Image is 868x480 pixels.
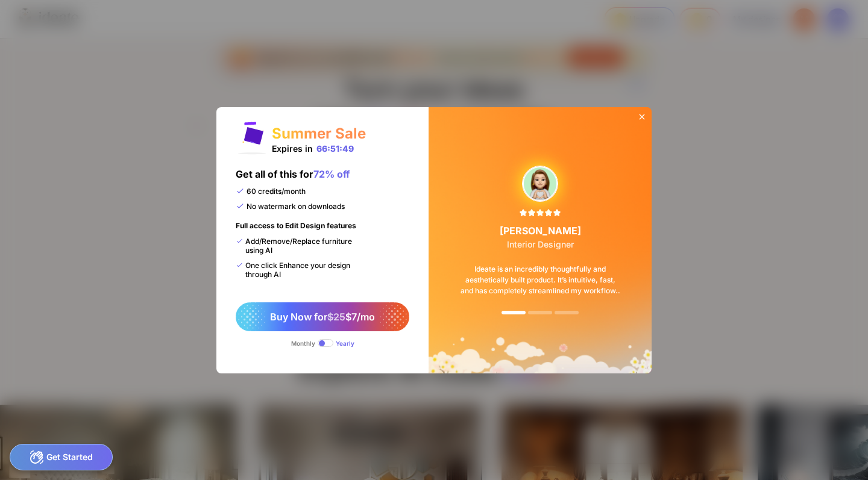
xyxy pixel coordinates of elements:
[336,340,354,347] div: Yearly
[236,168,350,187] div: Get all of this for
[236,237,364,255] div: Add/Remove/Replace furniture using AI
[313,168,350,180] span: 72% off
[291,340,315,347] div: Monthly
[236,202,345,211] div: No watermark on downloads
[272,125,366,142] div: Summer Sale
[429,107,652,373] img: summerSaleBg.png
[270,311,375,323] span: Buy Now for $7/mo
[327,311,345,323] span: $25
[500,225,581,249] div: [PERSON_NAME]
[236,187,306,196] div: 60 credits/month
[507,239,574,249] span: Interior Designer
[236,221,356,237] div: Full access to Edit Design features
[10,444,113,470] div: Get Started
[236,261,364,279] div: One click Enhance your design through AI
[272,143,354,154] div: Expires in
[316,143,354,154] div: 66:51:49
[523,166,558,201] img: upgradeReviewAvtar-3.png
[444,249,637,311] div: Ideate is an incredibly thoughtfully and aesthetically built product. It’s intuitive, fast, and h...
